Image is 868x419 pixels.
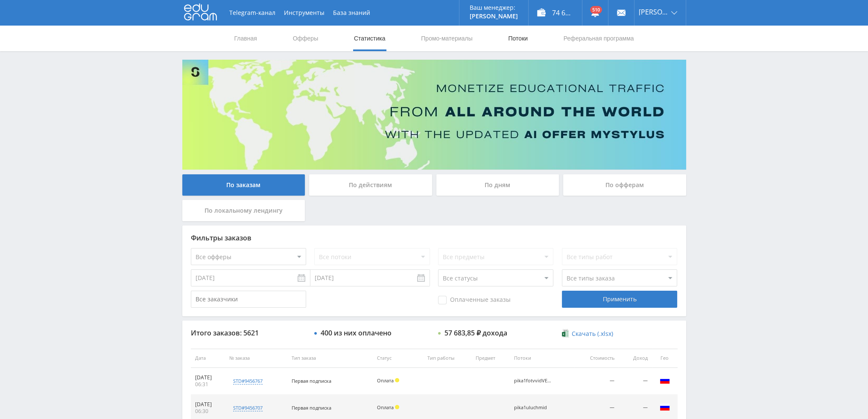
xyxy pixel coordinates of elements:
[423,349,471,368] th: Тип работы
[562,329,613,338] a: Скачать (.xlsx)
[514,405,552,410] div: pika1uluchmid
[563,26,635,51] a: Реферальная программа
[191,329,306,337] div: Итого заказов: 5621
[471,349,510,368] th: Предмет
[182,60,686,170] img: Banner
[233,378,263,384] div: std#9456767
[321,329,392,337] div: 400 из них оплачено
[444,329,507,337] div: 57 683,85 ₽ дохода
[234,26,258,51] a: Главная
[639,9,669,15] span: [PERSON_NAME]
[225,349,287,368] th: № заказа
[436,174,559,196] div: По дням
[292,378,331,384] span: Первая подписка
[195,381,221,388] div: 06:31
[195,408,221,415] div: 06:30
[395,378,399,382] span: Холд
[470,13,518,20] p: [PERSON_NAME]
[395,405,399,409] span: Холд
[287,349,373,368] th: Тип заказа
[619,349,652,368] th: Доход
[514,378,552,384] div: pika1fotvvidVEO3
[574,368,619,395] td: —
[373,349,424,368] th: Статус
[309,174,432,196] div: По действиям
[191,291,306,308] input: Все заказчики
[438,296,511,304] span: Оплаченные заказы
[195,401,221,408] div: [DATE]
[420,26,473,51] a: Промо-материалы
[233,405,263,411] div: std#9456707
[182,174,305,196] div: По заказам
[292,405,331,411] span: Первая подписка
[470,4,518,11] p: Ваш менеджер:
[510,349,574,368] th: Потоки
[563,174,686,196] div: По офферам
[195,374,221,381] div: [DATE]
[191,349,225,368] th: Дата
[619,368,652,395] td: —
[377,377,394,384] span: Оплата
[562,291,677,308] div: Применить
[182,200,305,221] div: По локальному лендингу
[377,404,394,410] span: Оплата
[574,349,619,368] th: Стоимость
[191,234,678,242] div: Фильтры заказов
[572,330,613,337] span: Скачать (.xlsx)
[660,402,670,412] img: rus.png
[292,26,319,51] a: Офферы
[353,26,386,51] a: Статистика
[562,329,569,338] img: xlsx
[652,349,678,368] th: Гео
[507,26,529,51] a: Потоки
[660,375,670,385] img: rus.png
